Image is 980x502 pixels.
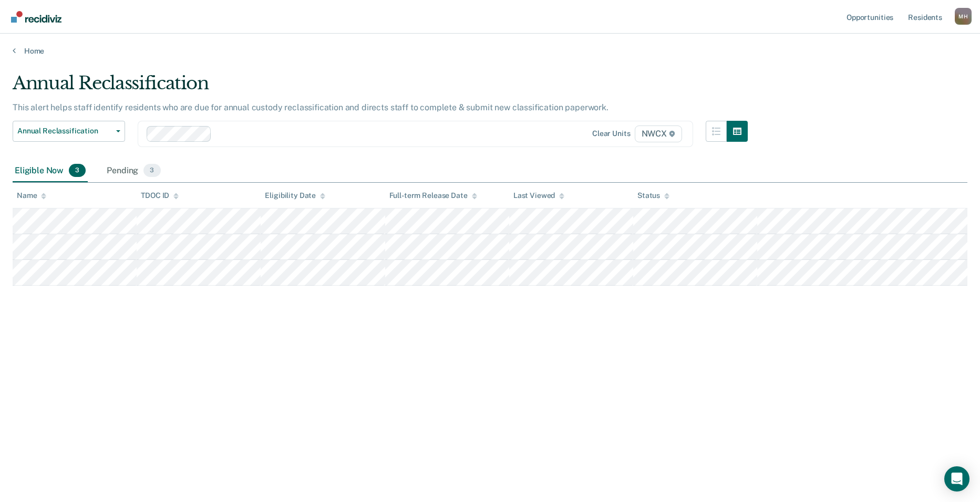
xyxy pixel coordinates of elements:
[13,72,748,102] div: Annual Reclassification
[69,164,86,177] span: 3
[13,102,608,112] p: This alert helps staff identify residents who are due for annual custody reclassification and dir...
[13,46,967,56] a: Home
[17,127,112,135] span: Annual Reclassification
[389,191,477,200] div: Full-term Release Date
[105,160,162,183] div: Pending3
[955,8,972,25] div: M H
[592,129,631,138] div: Clear units
[513,191,564,200] div: Last Viewed
[944,466,969,491] div: Open Intercom Messenger
[13,121,125,142] button: Annual Reclassification
[955,8,972,25] button: Profile dropdown button
[141,191,179,200] div: TDOC ID
[11,11,61,23] img: Recidiviz
[265,191,325,200] div: Eligibility Date
[17,191,46,200] div: Name
[13,160,88,183] div: Eligible Now3
[143,164,160,177] span: 3
[637,191,669,200] div: Status
[635,125,682,142] span: NWCX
